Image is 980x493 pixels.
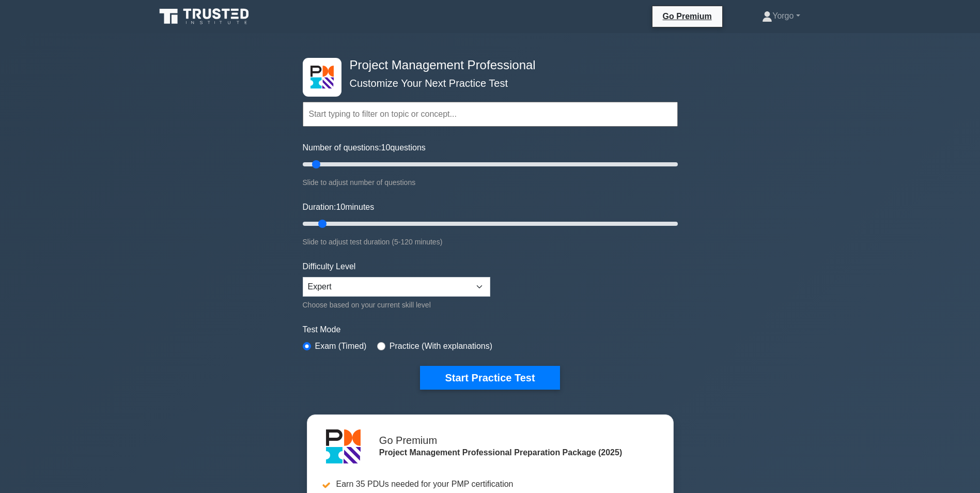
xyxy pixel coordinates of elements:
a: Yorgo [737,6,825,26]
span: 10 [381,143,391,152]
div: Slide to adjust test duration (5-120 minutes) [303,236,678,248]
h4: Project Management Professional [346,58,627,73]
label: Exam (Timed) [315,340,367,352]
label: Test Mode [303,323,678,336]
button: Start Practice Test [420,366,559,390]
label: Difficulty Level [303,260,356,273]
a: Go Premium [657,10,718,23]
label: Practice (With explanations) [390,340,492,352]
div: Slide to adjust number of questions [303,176,678,189]
label: Number of questions: questions [303,142,426,154]
input: Start typing to filter on topic or concept... [303,102,678,127]
div: Choose based on your current skill level [303,299,490,311]
label: Duration: minutes [303,201,375,213]
span: 10 [336,203,345,211]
